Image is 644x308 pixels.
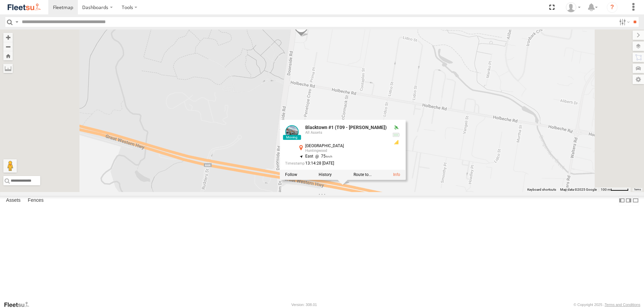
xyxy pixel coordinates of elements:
[24,196,47,205] label: Fences
[305,131,387,135] div: All Assets
[563,2,583,12] div: Mark Abell
[354,173,372,177] label: Route To Location
[560,188,597,191] span: Map data ©2025 Google
[3,51,13,60] button: Zoom Home
[616,17,631,27] label: Search Filter Options
[3,42,13,51] button: Zoom out
[7,3,42,12] img: fleetsu-logo-horizontal.svg
[305,154,313,159] span: East
[291,303,317,307] div: Version: 308.01
[527,187,556,192] button: Keyboard shortcuts
[625,196,632,205] label: Dock Summary Table to the Right
[607,2,618,13] i: ?
[305,144,387,148] div: [GEOGRAPHIC_DATA]
[393,173,400,177] a: View Asset Details
[319,173,332,177] label: View Asset History
[14,17,19,27] label: Search Query
[634,188,641,191] a: Terms (opens in new tab)
[305,149,387,153] div: Huntingwood
[4,301,35,308] a: Visit our Website
[574,303,640,307] div: © Copyright 2025 -
[392,139,400,145] div: GSM Signal = 3
[619,196,625,205] label: Dock Summary Table to the Left
[632,196,639,205] label: Hide Summary Table
[285,173,297,177] label: Realtime tracking of Asset
[601,188,610,191] span: 100 m
[3,33,13,42] button: Zoom in
[392,132,400,138] div: No voltage information received from this device.
[605,303,640,307] a: Terms and Conditions
[313,154,332,159] span: 75
[633,75,644,84] label: Map Settings
[285,162,387,166] div: Date/time of location update
[3,159,17,173] button: Drag Pegman onto the map to open Street View
[599,187,631,192] button: Map Scale: 100 m per 50 pixels
[305,125,387,130] div: Blacktown #1 (T09 - [PERSON_NAME])
[3,196,24,205] label: Assets
[3,64,13,73] label: Measure
[392,125,400,130] div: Valid GPS Fix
